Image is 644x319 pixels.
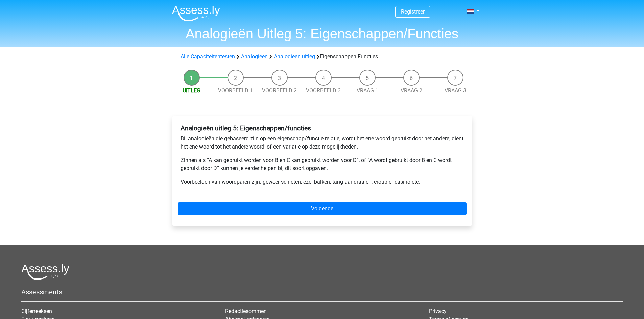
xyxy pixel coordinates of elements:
img: Assessly [172,5,220,21]
h1: Analogieën Uitleg 5: Eigenschappen/Functies [167,26,478,42]
a: Vraag 2 [401,87,422,94]
a: Analogieen [241,53,268,60]
h5: Assessments [21,288,623,296]
a: Voorbeeld 1 [218,87,253,94]
a: Redactiesommen [225,308,267,314]
a: Alle Capaciteitentesten [181,53,235,60]
a: Cijferreeksen [21,308,52,314]
p: Voorbeelden van woordparen zijn: geweer-schieten, ezel-balken, tang-aandraaien, croupier-casino etc. [181,178,464,186]
a: Volgende [178,202,467,215]
b: Analogieën uitleg 5: Eigenschappen/functies [181,124,311,132]
a: Registreer [401,8,425,15]
p: Bij analogieën die gebaseerd zijn op een eigenschap/functie relatie, wordt het ene woord gebruikt... [181,135,464,151]
img: Assessly logo [21,264,69,280]
a: Voorbeeld 2 [262,87,297,94]
p: Zinnen als “A kan gebruikt worden voor B en C kan gebruikt worden voor D”, of “A wordt gebruikt d... [181,156,464,172]
a: Vraag 3 [445,87,466,94]
a: Voorbeeld 3 [306,87,341,94]
a: Analogieen uitleg [274,53,315,60]
a: Uitleg [183,87,200,94]
a: Privacy [429,308,447,314]
div: Eigenschappen Functies [178,53,467,61]
a: Vraag 1 [357,87,378,94]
